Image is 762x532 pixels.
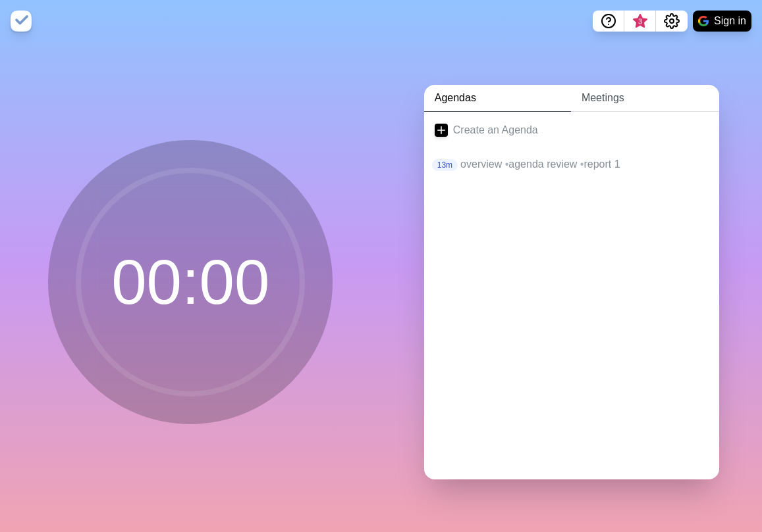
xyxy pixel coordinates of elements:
[424,85,571,112] a: Agendas
[11,11,32,32] img: timeblocks logo
[656,11,688,32] button: Settings
[571,85,719,112] a: Meetings
[432,159,458,171] p: 13m
[460,157,709,172] p: overview agenda review report 1
[635,16,645,27] span: 3
[593,11,624,32] button: Help
[698,16,709,26] img: google logo
[693,11,751,32] button: Sign in
[624,11,656,32] button: What’s new
[424,112,719,149] a: Create an Agenda
[505,158,509,170] span: •
[580,158,584,170] span: •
